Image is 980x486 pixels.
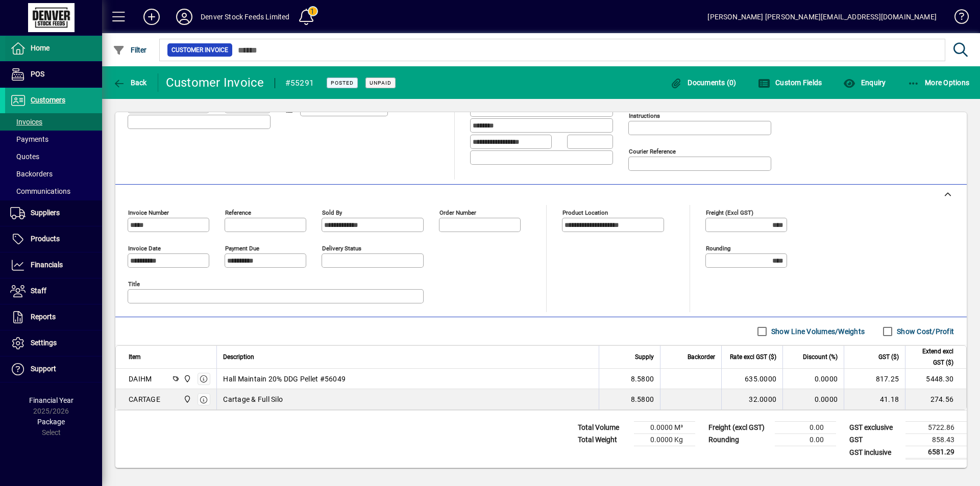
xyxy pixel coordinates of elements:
[670,79,737,87] span: Documents (0)
[128,280,140,288] mat-label: Title
[285,75,314,91] div: #55291
[775,422,836,434] td: 0.00
[844,369,905,389] td: 817.25
[5,165,102,183] a: Backorders
[908,79,970,87] span: More Options
[166,74,264,91] div: Customer Invoice
[844,389,905,410] td: 41.18
[5,148,102,165] a: Quotes
[110,73,150,92] button: Back
[5,252,102,278] a: Financials
[905,422,967,434] td: 5722.86
[878,351,899,363] span: GST ($)
[5,330,102,356] a: Settings
[755,73,825,92] button: Custom Fields
[5,278,102,304] a: Staff
[635,351,654,363] span: Supply
[31,209,60,217] span: Suppliers
[10,118,42,126] span: Invoices
[688,351,715,363] span: Backorder
[129,374,152,384] div: DAIHM
[135,8,168,26] button: Add
[706,209,753,216] mat-label: Freight (excl GST)
[703,422,775,434] td: Freight (excl GST)
[782,389,844,410] td: 0.0000
[181,394,192,405] span: DENVER STOCKFEEDS LTD
[629,112,660,119] mat-label: Instructions
[706,245,730,252] mat-label: Rounding
[129,394,160,404] div: CARTAGE
[803,351,838,363] span: Discount (%)
[843,79,886,87] span: Enquiry
[128,209,169,216] mat-label: Invoice number
[634,434,695,446] td: 0.0000 Kg
[895,326,954,337] label: Show Cost/Profit
[10,170,53,178] span: Backorders
[5,183,102,200] a: Communications
[201,9,290,25] div: Denver Stock Feeds Limited
[844,446,905,459] td: GST inclusive
[181,373,192,385] span: DENVER STOCKFEEDS LTD
[5,356,102,382] a: Support
[31,235,60,243] span: Products
[129,351,141,363] span: Item
[110,41,150,59] button: Filter
[31,313,56,321] span: Reports
[322,245,361,252] mat-label: Delivery status
[905,389,966,410] td: 274.56
[128,245,161,252] mat-label: Invoice date
[223,351,254,363] span: Description
[113,46,147,54] span: Filter
[634,422,695,434] td: 0.0000 M³
[631,374,654,384] span: 8.5800
[31,96,65,104] span: Customers
[29,396,73,404] span: Financial Year
[707,9,937,25] div: [PERSON_NAME] [PERSON_NAME][EMAIL_ADDRESS][DOMAIN_NAME]
[31,44,50,52] span: Home
[769,326,865,337] label: Show Line Volumes/Weights
[31,365,56,373] span: Support
[102,73,158,92] app-page-header-button: Back
[10,135,48,143] span: Payments
[573,434,634,446] td: Total Weight
[31,287,46,295] span: Staff
[573,422,634,434] td: Total Volume
[844,422,905,434] td: GST exclusive
[947,2,967,35] a: Knowledge Base
[728,374,776,384] div: 635.0000
[5,113,102,131] a: Invoices
[331,80,354,86] span: Posted
[905,434,967,446] td: 858.43
[5,200,102,226] a: Suppliers
[171,45,228,55] span: Customer Invoice
[668,73,739,92] button: Documents (0)
[5,131,102,148] a: Payments
[439,209,476,216] mat-label: Order number
[322,209,342,216] mat-label: Sold by
[728,394,776,404] div: 32.0000
[370,80,391,86] span: Unpaid
[5,304,102,330] a: Reports
[629,148,676,155] mat-label: Courier Reference
[223,374,346,384] span: Hall Maintain 20% DDG Pellet #56049
[5,62,102,87] a: POS
[37,418,65,426] span: Package
[31,70,44,78] span: POS
[905,73,972,92] button: More Options
[223,394,283,404] span: Cartage & Full Silo
[631,394,654,404] span: 8.5800
[905,369,966,389] td: 5448.30
[775,434,836,446] td: 0.00
[703,434,775,446] td: Rounding
[912,346,953,368] span: Extend excl GST ($)
[782,369,844,389] td: 0.0000
[730,351,776,363] span: Rate excl GST ($)
[31,339,57,347] span: Settings
[5,226,102,252] a: Products
[113,79,147,87] span: Back
[758,79,822,87] span: Custom Fields
[31,261,63,269] span: Financials
[5,36,102,61] a: Home
[10,187,70,195] span: Communications
[10,152,39,161] span: Quotes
